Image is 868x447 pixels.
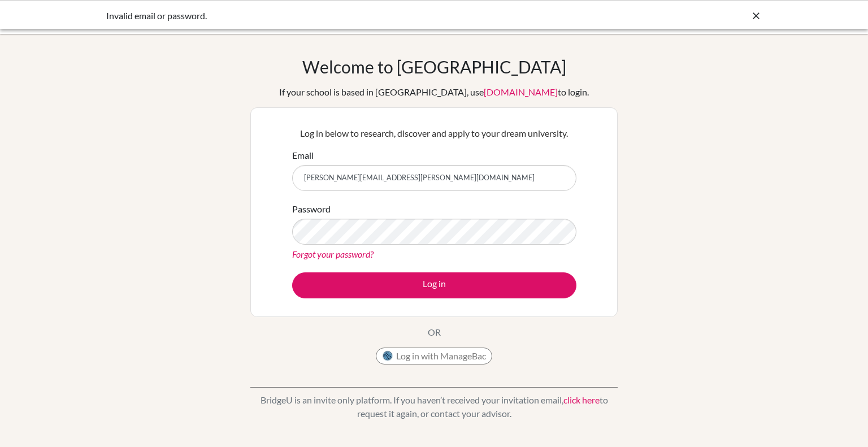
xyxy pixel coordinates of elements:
h1: Welcome to [GEOGRAPHIC_DATA] [302,57,566,77]
label: Password [292,202,331,216]
label: Email [292,149,314,162]
button: Log in [292,272,576,298]
a: Forgot your password? [292,249,374,259]
p: OR [428,326,441,339]
p: Log in below to research, discover and apply to your dream university. [292,127,576,140]
div: If your school is based in [GEOGRAPHIC_DATA], use to login. [279,85,589,99]
div: Invalid email or password. [106,9,592,23]
a: [DOMAIN_NAME] [484,86,558,97]
a: click here [563,394,600,405]
p: BridgeU is an invite only platform. If you haven’t received your invitation email, to request it ... [250,393,618,420]
button: Log in with ManageBac [376,348,492,364]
